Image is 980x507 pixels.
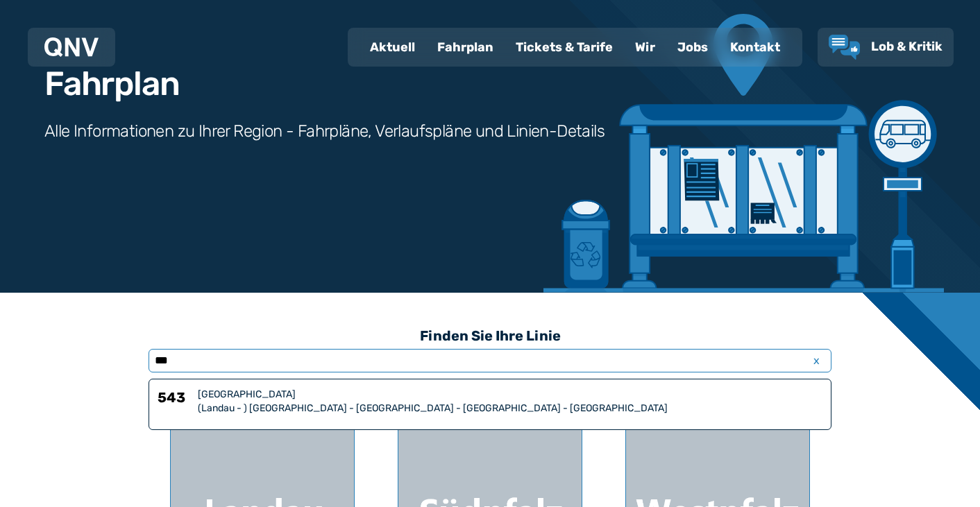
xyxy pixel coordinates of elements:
a: Tickets & Tarife [505,29,624,65]
a: Lob & Kritik [829,35,943,60]
h3: Alle Informationen zu Ihrer Region - Fahrpläne, Verlaufspläne und Linien-Details [44,120,605,142]
a: Jobs [666,29,719,65]
span: x [806,352,826,369]
a: Aktuell [359,29,426,65]
a: QNV Logo [44,33,99,61]
a: Kontakt [719,29,791,65]
a: Wir [624,29,666,65]
img: QNV Logo [44,37,99,57]
span: Lob & Kritik [871,39,943,54]
h6: 543 [158,388,192,415]
a: Fahrplan [426,29,505,65]
h3: Finden Sie Ihre Linie [149,320,831,351]
div: (Landau - ) [GEOGRAPHIC_DATA] - [GEOGRAPHIC_DATA] - [GEOGRAPHIC_DATA] - [GEOGRAPHIC_DATA] [198,402,822,415]
h1: Fahrplan [44,67,179,101]
div: [GEOGRAPHIC_DATA] [198,388,822,402]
